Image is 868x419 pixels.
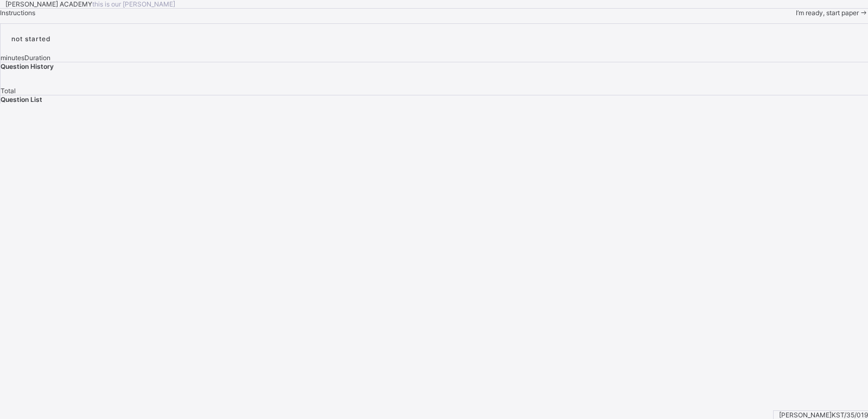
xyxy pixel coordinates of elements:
[779,411,832,419] span: [PERSON_NAME]
[24,54,50,62] span: Duration
[796,9,859,17] span: I’m ready, start paper
[1,95,42,104] span: Question List
[1,54,24,62] span: minutes
[1,87,16,95] span: Total
[11,35,51,43] span: not started
[1,62,54,70] span: Question History
[832,411,868,419] span: KST/35/019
